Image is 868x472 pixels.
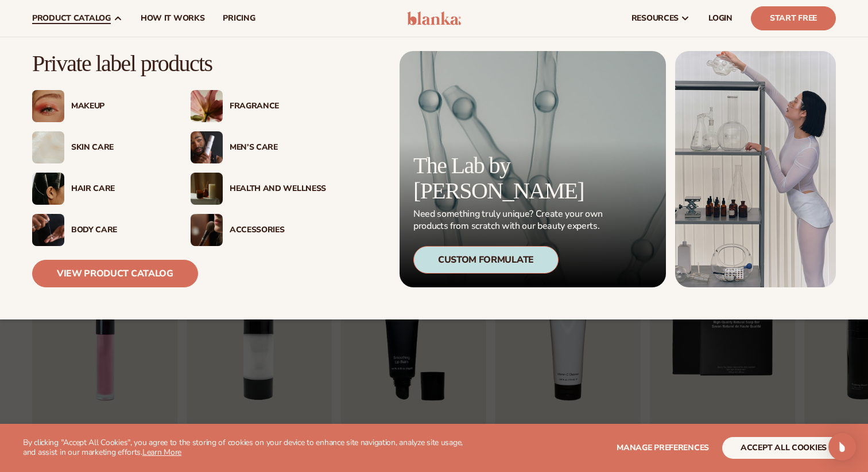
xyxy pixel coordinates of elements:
[191,90,326,122] a: Pink blooming flower. Fragrance
[32,90,168,122] a: Female with glitter eye makeup. Makeup
[32,214,64,246] img: Male hand applying moisturizer.
[32,14,111,23] span: product catalog
[191,131,326,163] a: Male holding moisturizer bottle. Men’s Care
[708,14,733,23] span: LOGIN
[141,14,205,23] span: How It Works
[751,6,836,30] a: Start Free
[413,153,606,204] p: The Lab by [PERSON_NAME]
[230,143,326,153] div: Men’s Care
[32,90,64,122] img: Female with glitter eye makeup.
[71,225,168,235] div: Body Care
[71,184,168,194] div: Hair Care
[223,14,255,23] span: pricing
[142,447,181,458] a: Learn More
[191,131,223,163] img: Male holding moisturizer bottle.
[23,438,471,458] p: By clicking "Accept All Cookies", you agree to the storing of cookies on your device to enhance s...
[828,433,856,461] div: Open Intercom Messenger
[413,246,559,274] div: Custom Formulate
[230,102,326,111] div: Fragrance
[407,11,462,25] img: logo
[32,214,168,246] a: Male hand applying moisturizer. Body Care
[675,51,836,287] img: Female in lab with equipment.
[191,214,223,246] img: Female with makeup brush.
[400,51,666,287] a: Microscopic product formula. The Lab by [PERSON_NAME] Need something truly unique? Create your ow...
[32,260,198,287] a: View Product Catalog
[230,225,326,235] div: Accessories
[230,184,326,194] div: Health And Wellness
[617,437,709,459] button: Manage preferences
[191,214,326,246] a: Female with makeup brush. Accessories
[71,143,168,153] div: Skin Care
[191,173,223,205] img: Candles and incense on table.
[32,131,168,163] a: Cream moisturizer swatch. Skin Care
[71,102,168,111] div: Makeup
[32,51,326,76] p: Private label products
[32,173,64,205] img: Female hair pulled back with clips.
[32,131,64,163] img: Cream moisturizer swatch.
[617,442,709,453] span: Manage preferences
[191,173,326,205] a: Candles and incense on table. Health And Wellness
[722,437,845,459] button: accept all cookies
[413,208,606,232] p: Need something truly unique? Create your own products from scratch with our beauty experts.
[191,90,223,122] img: Pink blooming flower.
[32,173,168,205] a: Female hair pulled back with clips. Hair Care
[631,14,679,23] span: resources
